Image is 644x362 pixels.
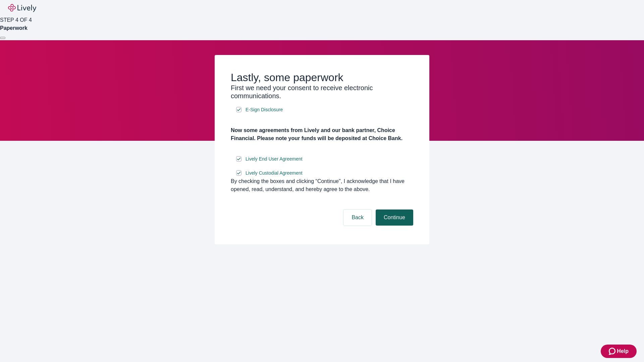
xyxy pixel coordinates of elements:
span: Help [617,347,629,355]
span: Lively Custodial Agreement [246,170,303,177]
a: e-sign disclosure document [244,169,304,177]
span: Lively End User Agreement [246,156,303,163]
button: Back [343,209,372,226]
img: Lively [8,4,36,12]
div: By checking the boxes and clicking “Continue", I acknowledge that I have opened, read, understand... [231,177,413,193]
h4: Now some agreements from Lively and our bank partner, Choice Financial. Please note your funds wi... [231,126,413,142]
a: e-sign disclosure document [244,155,304,163]
button: Continue [376,209,413,226]
svg: Zendesk support icon [609,347,617,355]
h2: Lastly, some paperwork [231,71,413,84]
a: e-sign disclosure document [244,106,284,114]
span: E-Sign Disclosure [246,106,283,113]
h3: First we need your consent to receive electronic communications. [231,84,413,100]
button: Zendesk support iconHelp [601,345,637,358]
